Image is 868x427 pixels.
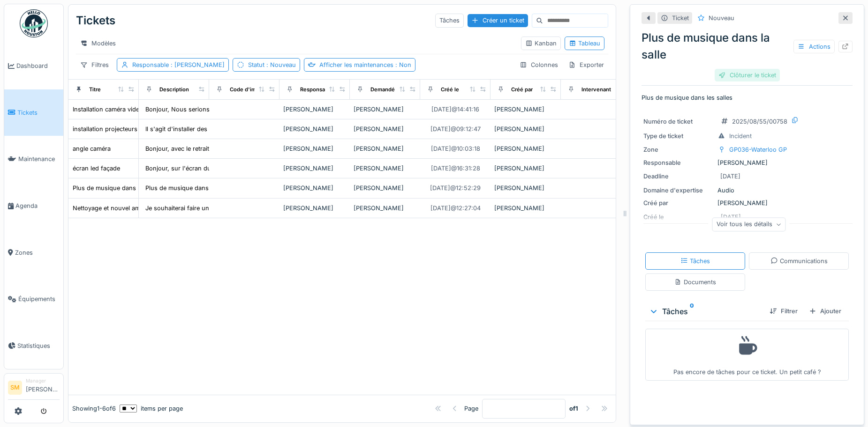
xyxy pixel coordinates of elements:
div: Créé par [643,199,714,207]
div: Nettoyage et nouvel aménagement camera Reno [73,204,211,213]
div: Filtrer [766,305,801,317]
div: [PERSON_NAME] [494,204,557,213]
div: Créé le [441,86,459,94]
div: Créer un ticket [468,14,528,27]
div: Ticket [672,14,689,22]
div: Zone [643,145,714,154]
div: Modèles [76,37,120,50]
div: Intervenant [581,86,611,94]
div: [PERSON_NAME] [494,144,557,153]
div: Showing 1 - 6 of 6 [72,404,116,413]
div: Type de ticket [643,132,714,140]
a: Zones [4,229,63,276]
span: Dashboard [16,61,60,70]
li: SM [8,381,22,395]
span: : [PERSON_NAME] [169,61,225,68]
a: Dashboard [4,43,63,89]
div: Description [159,86,189,94]
span: Équipements [18,294,60,303]
a: SM Manager[PERSON_NAME] [8,377,60,400]
a: Statistiques [4,323,63,369]
a: Agenda [4,183,63,229]
div: [PERSON_NAME] [283,184,346,192]
div: Code d'imputation [230,86,277,94]
div: 2025/08/55/00758 [732,117,787,126]
a: Tickets [4,89,63,136]
div: Clôturer le ticket [715,69,780,81]
strong: of 1 [569,404,578,413]
div: Pas encore de tâches pour ce ticket. Un petit café ? [651,333,843,376]
div: Filtres [76,58,113,72]
div: [DATE] @ 12:52:29 [430,184,481,192]
div: installation projecteurs GOBO devant les salles. [73,125,208,133]
div: Deadline [643,172,714,181]
div: Tâches [649,306,762,317]
div: [PERSON_NAME] [354,184,416,192]
div: Numéro de ticket [643,117,714,126]
div: [PERSON_NAME] [354,125,416,133]
div: Titre [89,86,101,94]
div: Afficher les maintenances [319,60,411,69]
div: Installation caméra videos dans les salles serveurs [73,105,217,114]
div: Colonnes [515,58,562,72]
div: [PERSON_NAME] [494,164,557,173]
div: Manager [26,377,60,384]
div: [DATE] @ 14:41:16 [431,105,479,114]
div: [DATE] @ 09:12:47 [430,125,481,133]
p: Plus de musique dans les salles [642,93,853,102]
div: [PERSON_NAME] [354,164,416,173]
div: écran led façade [73,164,120,173]
div: Plus de musique dans la salle [73,184,157,192]
div: Tickets [76,8,115,33]
div: GP036-Waterloo GP [729,145,787,154]
div: Ajouter [805,305,845,317]
div: [PERSON_NAME] [643,199,851,207]
div: [PERSON_NAME] [283,125,346,133]
div: Je souhaiterai faire un nettoyage des vieilles ... [145,204,279,213]
div: Voir tous les détails [712,218,786,231]
div: [PERSON_NAME] [354,204,416,213]
div: Plus de musique dans les salles [145,184,236,192]
span: Agenda [15,201,60,210]
div: Actions [793,40,835,53]
div: Domaine d'expertise [643,186,714,195]
span: : Non [393,61,411,68]
div: [DATE] @ 10:03:18 [431,144,480,153]
div: Tâches [435,14,464,27]
span: Maintenance [18,155,60,163]
span: : Nouveau [264,61,296,68]
li: [PERSON_NAME] [26,377,60,398]
div: Page [464,404,478,413]
div: [DATE] @ 12:27:04 [430,204,481,213]
a: Maintenance [4,136,63,183]
div: [PERSON_NAME] [283,105,346,114]
a: Équipements [4,276,63,323]
div: Bonjour, Nous serions désireux de faire instal... [145,105,282,114]
div: [PERSON_NAME] [354,105,416,114]
div: Bonjour, avec le retrait du fumoir et la créati... [145,144,276,153]
div: Kanban [525,39,557,48]
div: Statut [248,60,296,69]
div: [PERSON_NAME] [283,204,346,213]
div: Incident [729,132,752,140]
div: Plus de musique dans la salle [642,29,853,63]
div: [PERSON_NAME] [494,125,557,133]
div: angle caméra [73,144,111,153]
div: [PERSON_NAME] [283,164,346,173]
sup: 0 [690,306,694,317]
div: [PERSON_NAME] [494,105,557,114]
div: Demandé par [370,86,404,94]
div: Exporter [564,58,608,72]
div: Tableau [569,39,600,48]
div: items per page [120,404,183,413]
span: Statistiques [17,341,60,350]
div: Responsable [300,86,333,94]
div: [PERSON_NAME] [643,158,851,167]
div: Responsable [132,60,225,69]
span: Tickets [17,108,60,117]
div: Nouveau [709,14,734,22]
div: Il s'agit d'installer des projecteurs GOBO deva... [145,125,282,133]
img: Badge_color-CXgf-gQk.svg [20,9,48,37]
div: Audio [643,186,851,195]
div: [PERSON_NAME] [354,144,416,153]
